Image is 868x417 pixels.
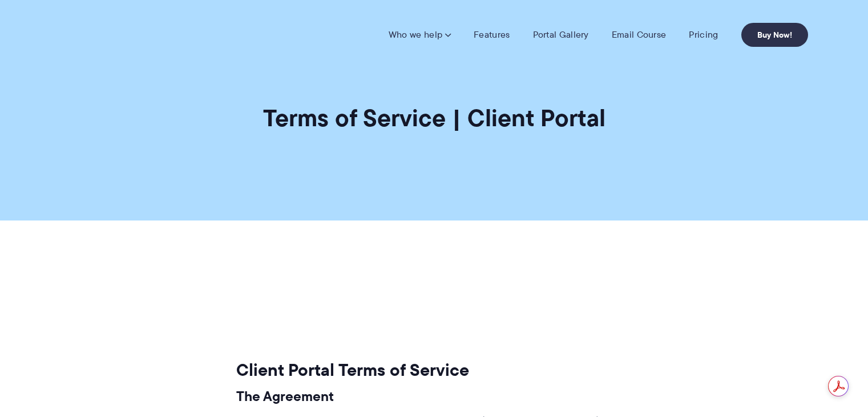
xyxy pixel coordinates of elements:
a: Pricing [689,29,718,41]
h1: Terms of Service | Client Portal [263,103,605,133]
a: Buy Now! [741,23,808,47]
a: Who we help [389,29,451,41]
a: Features [474,29,510,41]
h2: Client Portal Terms of Service [236,359,625,381]
h3: The Agreement [236,388,625,405]
a: Email Course [612,29,667,41]
a: Portal Gallery [533,29,589,41]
